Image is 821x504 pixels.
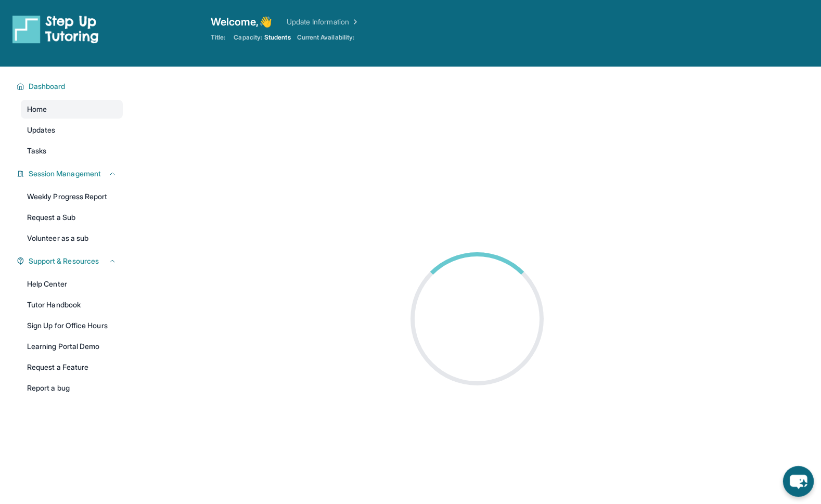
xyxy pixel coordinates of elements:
[21,358,123,377] a: Request a Feature
[234,33,262,42] span: Capacity:
[21,295,123,314] a: Tutor Handbook
[24,81,117,92] button: Dashboard
[21,208,123,227] a: Request a Sub
[21,275,123,293] a: Help Center
[27,146,46,156] span: Tasks
[783,466,814,497] button: chat-button
[24,169,117,179] button: Session Management
[211,33,225,42] span: Title:
[21,316,123,335] a: Sign Up for Office Hours
[21,187,123,206] a: Weekly Progress Report
[21,379,123,397] a: Report a bug
[211,15,272,29] span: Welcome, 👋
[21,337,123,356] a: Learning Portal Demo
[21,141,123,160] a: Tasks
[287,17,360,27] a: Update Information
[29,256,99,266] span: Support & Resources
[21,100,123,119] a: Home
[264,33,291,42] span: Students
[29,81,66,92] span: Dashboard
[21,229,123,248] a: Volunteer as a sub
[29,169,101,179] span: Session Management
[12,15,99,44] img: logo
[27,104,47,114] span: Home
[27,125,56,135] span: Updates
[297,33,354,42] span: Current Availability:
[349,17,360,27] img: Chevron Right
[24,256,117,266] button: Support & Resources
[21,121,123,139] a: Updates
